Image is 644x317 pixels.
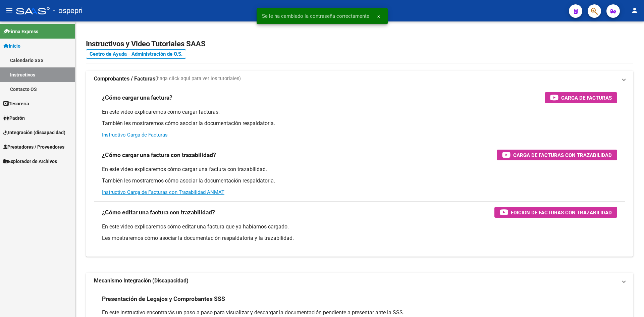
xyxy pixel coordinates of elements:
[377,13,380,19] span: x
[86,49,186,59] a: Centro de Ayuda - Administración de O.S.
[102,93,172,102] h3: ¿Cómo cargar una factura?
[631,6,639,14] mat-icon: person
[102,189,224,195] a: Instructivo Carga de Facturas con Trazabilidad ANMAT
[3,28,38,35] span: Firma Express
[102,208,215,217] h3: ¿Cómo editar una factura con trazabilidad?
[513,151,612,159] span: Carga de Facturas con Trazabilidad
[102,150,216,160] h3: ¿Cómo cargar una factura con trazabilidad?
[511,208,612,217] span: Edición de Facturas con Trazabilidad
[3,114,25,122] span: Padrón
[3,129,65,136] span: Integración (discapacidad)
[102,120,617,127] p: También les mostraremos cómo asociar la documentación respaldatoria.
[262,13,369,19] span: Se le ha cambiado la contraseña correctamente
[621,294,637,310] iframe: Intercom live chat
[94,75,155,83] strong: Comprobantes / Facturas
[561,94,612,102] span: Carga de Facturas
[102,294,225,304] h3: Presentación de Legajos y Comprobantes SSS
[53,3,83,18] span: - ospepri
[94,277,189,284] strong: Mecanismo Integración (Discapacidad)
[102,166,617,173] p: En este video explicaremos cómo cargar una factura con trazabilidad.
[497,150,617,160] button: Carga de Facturas con Trazabilidad
[3,143,64,151] span: Prestadores / Proveedores
[86,38,633,50] h2: Instructivos y Video Tutoriales SAAS
[102,177,617,184] p: También les mostraremos cómo asociar la documentación respaldatoria.
[3,100,29,107] span: Tesorería
[372,10,385,22] button: x
[494,207,617,218] button: Edición de Facturas con Trazabilidad
[3,42,20,50] span: Inicio
[545,92,617,103] button: Carga de Facturas
[86,71,633,87] mat-expansion-panel-header: Comprobantes / Facturas(haga click aquí para ver los tutoriales)
[5,6,13,14] mat-icon: menu
[102,132,168,138] a: Instructivo Carga de Facturas
[102,234,617,242] p: Les mostraremos cómo asociar la documentación respaldatoria y la trazabilidad.
[155,75,241,83] span: (haga click aquí para ver los tutoriales)
[86,87,633,257] div: Comprobantes / Facturas(haga click aquí para ver los tutoriales)
[102,223,617,230] p: En este video explicaremos cómo editar una factura que ya habíamos cargado.
[102,309,617,316] p: En este instructivo encontrarás un paso a paso para visualizar y descargar la documentación pendi...
[102,108,617,116] p: En este video explicaremos cómo cargar facturas.
[86,273,633,289] mat-expansion-panel-header: Mecanismo Integración (Discapacidad)
[3,158,57,165] span: Explorador de Archivos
